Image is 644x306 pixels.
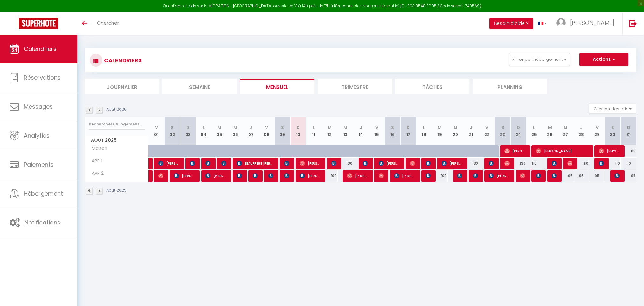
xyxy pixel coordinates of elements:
span: Notifications [24,218,60,226]
span: [PERSON_NAME] DENANCE [442,157,463,169]
abbr: D [517,125,520,131]
abbr: M [548,125,552,131]
span: [PERSON_NAME] [394,170,415,182]
span: [PERSON_NAME] [489,170,510,182]
th: 30 [605,117,621,145]
th: 13 [338,117,353,145]
img: ... [556,18,566,28]
img: Super Booking [19,18,58,29]
li: Tâches [395,79,469,94]
button: Actions [579,53,628,66]
th: 22 [479,117,495,145]
span: BEAUFRERE [PERSON_NAME] [237,157,274,169]
th: 18 [416,117,432,145]
abbr: D [407,125,410,131]
abbr: V [596,125,599,131]
li: Journalier [85,79,159,94]
abbr: J [360,125,362,131]
div: 95 [558,170,574,182]
abbr: S [611,125,614,131]
th: 03 [180,117,196,145]
span: [PERSON_NAME] [473,170,478,182]
abbr: V [485,125,488,131]
a: en cliquant ici [373,3,399,9]
th: 11 [306,117,322,145]
span: [PERSON_NAME] [158,157,180,169]
span: Réservations [24,74,61,82]
span: [PERSON_NAME] [268,170,274,182]
th: 06 [227,117,243,145]
span: [PERSON_NAME] [158,170,164,182]
span: [PERSON_NAME] [237,170,242,182]
abbr: M [328,125,332,131]
abbr: M [564,125,567,131]
span: Chercher [97,19,119,26]
abbr: M [438,125,442,131]
abbr: M [217,125,221,131]
span: [PERSON_NAME] [614,170,620,182]
span: [PERSON_NAME] [536,145,589,157]
button: Filtrer par hébergement [509,53,570,66]
span: [PERSON_NAME] [599,157,604,169]
span: [PERSON_NAME] [205,170,227,182]
span: APP 2 [86,170,110,177]
abbr: M [343,125,347,131]
abbr: V [375,125,378,131]
div: 130 [338,158,353,169]
abbr: S [391,125,394,131]
span: [PERSON_NAME] [426,170,431,182]
li: Planning [473,79,547,94]
abbr: S [171,125,174,131]
p: Août 2025 [106,188,127,194]
span: APP 1 [86,158,110,165]
span: [PERSON_NAME] [363,157,368,169]
div: 110 [573,158,589,169]
abbr: V [265,125,268,131]
li: Trimestre [318,79,392,94]
button: Besoin d'aide ? [489,18,533,29]
span: [PERSON_NAME] [347,170,368,182]
th: 24 [510,117,526,145]
span: [PERSON_NAME] [552,170,557,182]
th: 26 [542,117,558,145]
span: [PERSON_NAME] [284,157,290,169]
th: 21 [463,117,479,145]
th: 31 [621,117,637,145]
span: BEAUFRERE [PERSON_NAME] [221,157,227,169]
abbr: D [186,125,189,131]
div: 100 [432,170,448,182]
th: 27 [558,117,574,145]
div: 110 [621,158,637,169]
abbr: D [297,125,300,131]
span: [PERSON_NAME] [331,157,337,169]
span: Paiements [24,160,54,168]
th: 09 [275,117,291,145]
abbr: V [155,125,158,131]
li: Mensuel [240,79,314,94]
span: [PERSON_NAME] [190,157,195,169]
th: 25 [526,117,542,145]
span: Analytics [24,132,50,139]
span: [PERSON_NAME] [205,157,211,169]
th: 01 [149,117,165,145]
th: 14 [353,117,369,145]
button: Gestion des prix [589,104,636,113]
th: 15 [369,117,385,145]
th: 19 [432,117,448,145]
span: [PERSON_NAME] [426,157,431,169]
abbr: S [281,125,284,131]
span: [PERSON_NAME] [253,170,258,182]
img: logout [629,19,637,27]
span: [PERSON_NAME] [599,145,620,157]
div: 130 [510,158,526,169]
div: 85 [621,145,637,157]
th: 16 [385,117,401,145]
abbr: J [470,125,472,131]
th: 08 [259,117,275,145]
abbr: D [627,125,630,131]
li: Semaine [162,79,237,94]
abbr: S [501,125,504,131]
span: Hébergement [24,189,63,197]
th: 04 [196,117,212,145]
div: 130 [463,158,479,169]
